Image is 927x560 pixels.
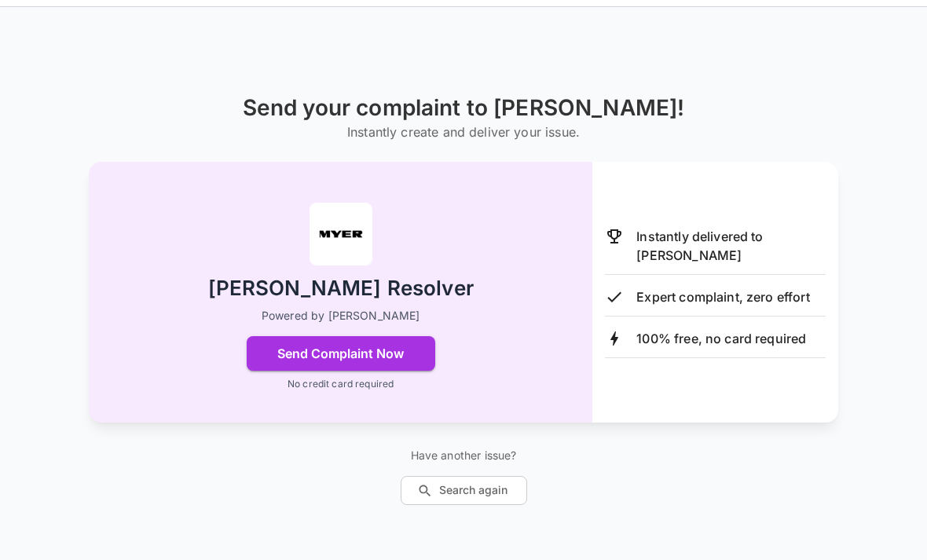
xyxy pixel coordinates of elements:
h6: Instantly create and deliver your issue. [243,122,685,144]
p: 100% free, no card required [636,330,806,349]
p: Powered by [PERSON_NAME] [262,309,420,324]
button: Search again [401,477,527,506]
p: Instantly delivered to [PERSON_NAME] [636,228,826,265]
p: No credit card required [288,378,394,392]
h1: Send your complaint to [PERSON_NAME]! [243,96,685,122]
p: Expert complaint, zero effort [636,288,809,307]
img: Myer [310,203,372,266]
p: Have another issue? [401,448,527,464]
h2: [PERSON_NAME] Resolver [208,276,474,303]
button: Send Complaint Now [247,337,435,372]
